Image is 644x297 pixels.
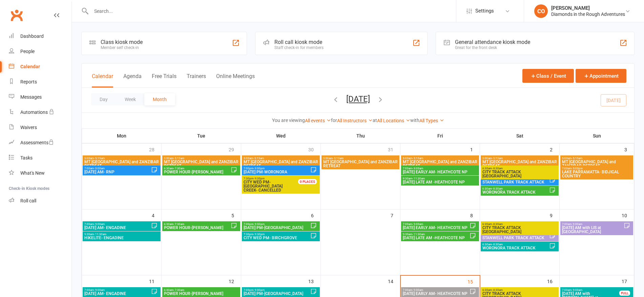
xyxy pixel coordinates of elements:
[311,209,320,221] div: 6
[492,243,503,246] span: - 8:30am
[243,157,318,160] span: 5:00am
[164,160,239,168] span: MT [GEOGRAPHIC_DATA] and ZANZIBAR RETREAT
[470,209,480,221] div: 8
[152,73,176,88] button: Free Trials
[622,275,634,287] div: 17
[94,233,106,236] span: - 11:30am
[622,209,634,221] div: 10
[455,39,530,45] div: General attendance kiosk mode
[482,226,557,234] span: CITY TRACK ATTACK [GEOGRAPHIC_DATA]
[91,93,116,105] button: Day
[547,275,559,287] div: 16
[84,160,159,168] span: MT [GEOGRAPHIC_DATA] and ZANZIBAR RETREAT
[562,289,620,292] span: 7:00am
[84,170,151,174] span: [DATE] AM- RNP
[274,45,324,50] div: Staff check-in for members
[482,167,557,170] span: 6:30am
[243,289,310,292] span: 7:00pm
[480,129,560,143] th: Sat
[402,292,470,296] span: [DATE] EARLY AM- HEATHCOTE NP
[377,118,410,123] a: All Locations
[562,226,624,234] span: [DATE] AM with LIS at [GEOGRAPHIC_DATA]
[20,125,37,130] div: Waivers
[402,289,470,292] span: 7:00am
[243,223,310,226] span: 7:00pm
[101,39,143,45] div: Class kiosk mode
[92,73,113,88] button: Calendar
[9,105,71,120] a: Automations
[243,292,310,296] span: [DATE] PM-[GEOGRAPHIC_DATA]
[412,177,425,180] span: - 11:30am
[274,39,324,45] div: Roll call kiosk mode
[373,118,377,123] strong: at
[412,223,423,226] span: - 9:00am
[562,167,632,170] span: 7:00am
[20,170,45,176] div: What's New
[337,118,373,123] a: All Instructors
[482,187,549,190] span: 6:30am
[402,167,478,170] span: 7:00am
[243,236,310,240] span: CITY WED PM- BIRCHGROVE
[562,170,632,178] span: LAKE PARRAMATTA- BIDJIGAL COUNTRY
[243,233,310,236] span: 7:30pm
[333,157,344,160] span: - 5:15am
[492,157,503,160] span: - 5:15am
[419,118,444,123] a: All Types
[20,109,48,115] div: Automations
[9,120,71,135] a: Waivers
[149,275,161,287] div: 11
[144,93,175,105] button: Month
[243,226,310,230] span: [DATE] PM-[GEOGRAPHIC_DATA]
[173,223,184,226] span: - 7:30am
[412,233,425,236] span: - 11:30am
[522,69,574,83] button: Class / Event
[388,144,400,155] div: 31
[482,243,549,246] span: 6:30am
[331,118,337,123] strong: for
[388,275,400,287] div: 14
[94,223,105,226] span: - 9:00am
[402,160,478,168] span: MT [GEOGRAPHIC_DATA] and ZANZIBAR RETREAT
[391,209,400,221] div: 7
[572,289,582,292] span: - 9:00am
[152,209,161,221] div: 4
[402,233,470,236] span: 9:30am
[9,74,71,90] a: Reports
[455,45,530,50] div: Great for the front desk
[116,93,144,105] button: Week
[243,180,306,192] span: CREEK- CANCELLED
[308,144,320,155] div: 30
[550,144,559,155] div: 2
[84,157,159,160] span: 5:00am
[101,45,143,50] div: Member self check-in
[173,289,184,292] span: - 7:30am
[164,292,239,296] span: POWER HOUR-[PERSON_NAME]
[20,140,54,145] div: Assessments
[412,167,423,170] span: - 9:00am
[624,144,634,155] div: 3
[229,275,241,287] div: 12
[402,236,470,240] span: [DATE] LATE AM -HEATHCOTE NP
[253,289,265,292] span: - 9:00pm
[173,157,184,160] span: - 5:15am
[164,226,231,230] span: POWER HOUR-[PERSON_NAME]
[253,157,264,160] span: - 5:15am
[243,160,318,168] span: MT [GEOGRAPHIC_DATA] and ZANZIBAR RETREAT
[482,170,557,178] span: CITY TRACK ATTACK [GEOGRAPHIC_DATA]
[492,289,503,292] span: - 8:30am
[400,129,480,143] th: Fri
[298,179,317,184] div: 0 PLACES
[82,129,162,143] th: Mon
[482,157,557,160] span: 5:00am
[84,236,159,240] span: HIKELITE- ENGADINE
[84,223,151,226] span: 7:00am
[482,236,549,240] span: STANWELL PARK TRACK ATTACK
[149,144,161,155] div: 28
[9,29,71,44] a: Dashboard
[482,289,557,292] span: 6:30am
[243,177,306,180] span: 7:30pm
[94,167,105,170] span: - 9:00am
[243,170,310,174] span: [DATE] PM-WORONORA
[94,157,105,160] span: - 5:15am
[94,289,105,292] span: - 9:00am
